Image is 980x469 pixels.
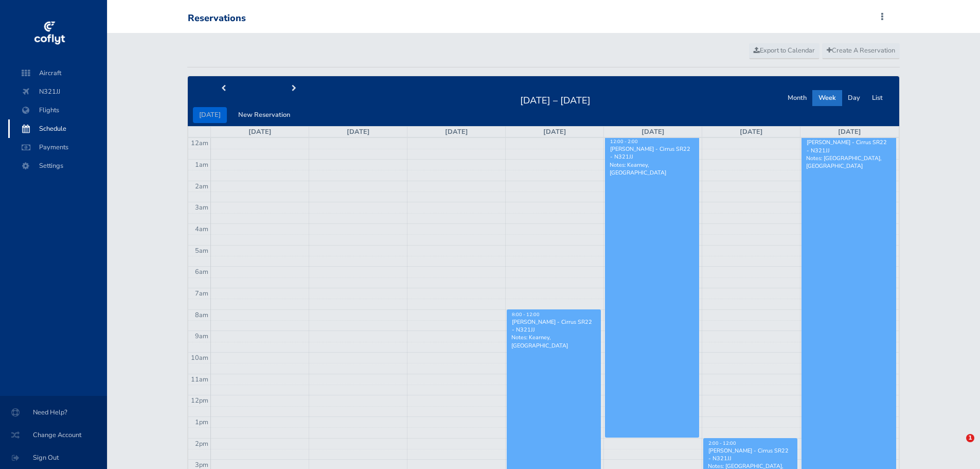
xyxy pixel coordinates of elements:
[822,43,900,59] a: Create A Reservation
[806,138,892,154] div: [PERSON_NAME] - Cirrus SR22 - N321JJ
[812,90,842,106] button: Week
[740,127,763,136] a: [DATE]
[512,311,540,318] span: 8:00 - 12:00
[708,447,793,462] div: [PERSON_NAME] - Cirrus SR22 - N321JJ
[191,138,208,148] span: 12am
[19,157,97,175] span: Settings
[195,224,208,234] span: 4am
[610,161,694,177] p: Notes: Kearney, [GEOGRAPHIC_DATA]
[966,434,974,442] span: 1
[259,81,330,97] button: next
[195,418,208,427] span: 1pm
[19,82,97,101] span: N321JJ
[842,90,866,106] button: Day
[781,90,813,106] button: Month
[708,440,736,446] span: 2:00 - 12:00
[195,246,208,255] span: 5am
[195,289,208,298] span: 7am
[195,203,208,212] span: 3am
[19,64,97,82] span: Aircraft
[749,43,819,59] a: Export to Calendar
[195,439,208,448] span: 2pm
[195,332,208,341] span: 9am
[514,92,597,107] h2: [DATE] – [DATE]
[19,101,97,119] span: Flights
[19,138,97,157] span: Payments
[191,353,208,362] span: 10am
[12,403,95,422] span: Need Help?
[543,127,566,136] a: [DATE]
[191,375,208,384] span: 11am
[193,107,227,123] button: [DATE]
[806,154,892,170] p: Notes: [GEOGRAPHIC_DATA], [GEOGRAPHIC_DATA]
[511,334,596,349] p: Notes: Kearney, [GEOGRAPHIC_DATA]
[347,127,370,136] a: [DATE]
[866,90,889,106] button: List
[19,119,97,138] span: Schedule
[12,426,95,444] span: Change Account
[754,46,815,55] span: Export to Calendar
[248,127,272,136] a: [DATE]
[610,145,694,161] div: [PERSON_NAME] - Cirrus SR22 - N321JJ
[12,448,95,467] span: Sign Out
[642,127,665,136] a: [DATE]
[188,81,259,97] button: prev
[195,267,208,276] span: 6am
[195,160,208,169] span: 1am
[195,182,208,191] span: 2am
[511,318,596,334] div: [PERSON_NAME] - Cirrus SR22 - N321JJ
[445,127,468,136] a: [DATE]
[827,46,895,55] span: Create A Reservation
[232,107,296,123] button: New Reservation
[838,127,861,136] a: [DATE]
[188,13,246,24] div: Reservations
[191,396,208,405] span: 12pm
[945,434,970,459] iframe: Intercom live chat
[610,138,638,145] span: 12:00 - 2:00
[195,310,208,320] span: 8am
[32,18,66,49] img: coflyt logo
